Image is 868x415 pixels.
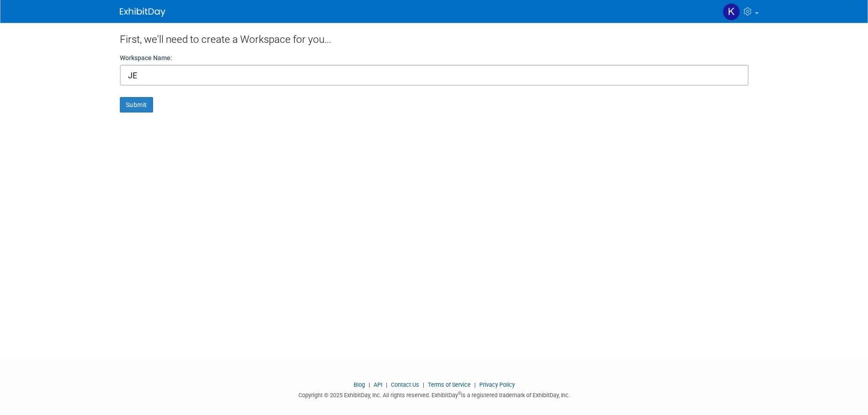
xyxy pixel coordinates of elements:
[354,381,365,388] a: Blog
[723,3,740,20] img: Katherine Evans-Cahill
[428,381,471,388] a: Terms of Service
[421,381,426,388] span: |
[120,8,165,17] img: ExhibitDay
[120,23,749,53] div: First, we'll need to create a Workspace for you...
[120,97,153,113] button: Submit
[384,381,390,388] span: |
[458,391,461,396] sup: ®
[472,381,478,388] span: |
[120,65,749,86] input: Name of your organization
[120,53,172,62] label: Workspace Name:
[479,381,515,388] a: Privacy Policy
[374,381,382,388] a: API
[366,381,372,388] span: |
[391,381,419,388] a: Contact Us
